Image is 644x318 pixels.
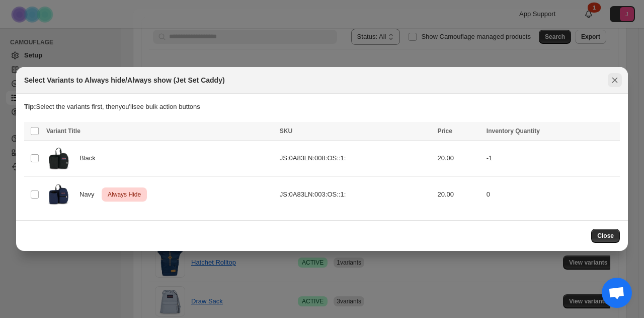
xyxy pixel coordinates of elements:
[484,176,620,212] td: 0
[608,73,622,87] button: Close
[106,188,143,201] span: Always Hide
[277,141,435,176] td: JS:0A83LN:008:OS::1:
[434,176,483,212] td: 20.00
[597,232,614,240] span: Close
[484,141,620,176] td: -1
[602,278,632,308] div: Open chat
[591,229,620,243] button: Close
[46,144,71,173] img: JS0A83LN008-FRONT_bd809b8c-b531-4053-a99a-6f9fc03f0971.webp
[280,128,292,135] span: SKU
[79,189,100,200] span: Navy
[24,103,36,110] strong: Tip:
[437,128,452,135] span: Price
[46,128,80,135] span: Variant Title
[79,153,101,163] span: Black
[434,141,483,176] td: 20.00
[46,180,71,209] img: JS0A83LN003-FRONT_55698e82-9834-43a8-9d8c-fe718652f372.webp
[24,102,620,112] p: Select the variants first, then you'll see bulk action buttons
[487,128,540,135] span: Inventory Quantity
[277,176,435,212] td: JS:0A83LN:003:OS::1:
[24,75,225,85] h2: Select Variants to Always hide/Always show (Jet Set Caddy)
